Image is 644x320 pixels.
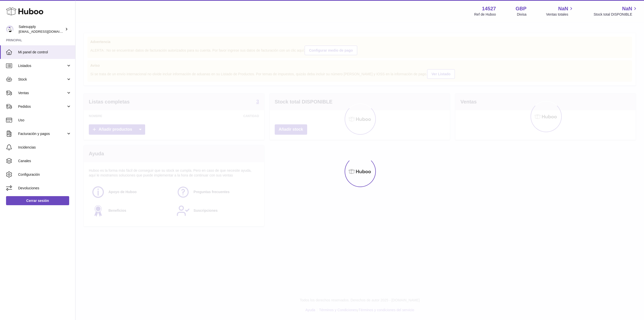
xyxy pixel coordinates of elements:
[18,118,71,123] span: Uso
[18,159,71,163] span: Canales
[515,5,526,12] strong: GBP
[19,29,74,33] span: [EMAIL_ADDRESS][DOMAIN_NAME]
[19,24,64,34] div: Salesupply
[594,12,638,17] span: Stock total DISPONIBLE
[18,145,71,150] span: Incidencias
[18,172,71,177] span: Configuración
[18,131,66,136] span: Facturación y pagos
[482,5,496,12] strong: 14527
[558,5,568,12] span: NaN
[6,25,14,33] img: integrations@salesupply.com
[18,63,66,68] span: Listados
[18,50,71,55] span: Mi panel de control
[517,12,527,17] div: Divisa
[546,5,574,17] a: NaN Ventas totales
[474,12,496,17] div: Ref de Huboo
[18,91,66,95] span: Ventas
[18,186,71,191] span: Devoluciones
[594,5,638,17] a: NaN Stock total DISPONIBLE
[6,196,69,205] a: Cerrar sesión
[546,12,574,17] span: Ventas totales
[18,77,66,82] span: Stock
[622,5,632,12] span: NaN
[18,104,66,109] span: Pedidos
